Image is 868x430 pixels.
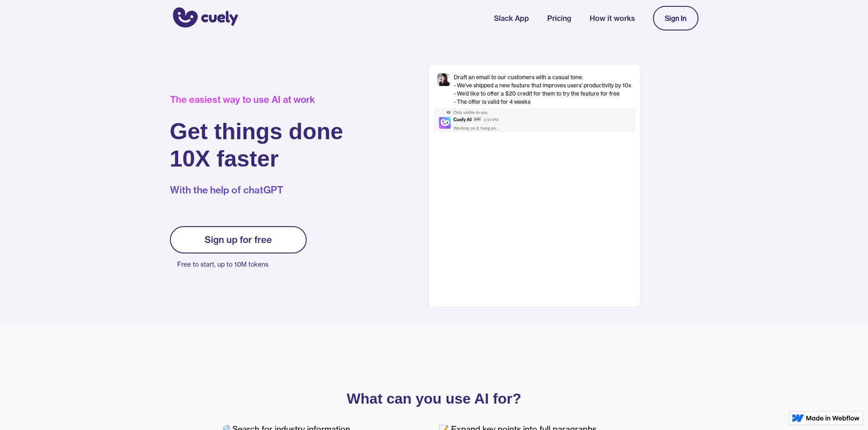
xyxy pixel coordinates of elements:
img: Made in Webflow [806,415,860,421]
p: Free to start, up to 10M tokens [177,258,307,271]
a: Sign In [653,6,699,30]
a: How it works [590,13,635,24]
a: home [170,1,238,35]
div: Sign up for free [205,234,272,245]
div: Draft an email to our customers with a casual tone: - We’ve shipped a new feature that improves u... [454,73,632,106]
a: Sign up for free [170,226,307,253]
p: What can you use AI for? [220,392,648,405]
a: Pricing [547,13,571,24]
div: The easiest way to use AI at work [170,94,344,105]
div: Sign In [665,14,687,22]
p: With the help of chatGPT [170,183,344,197]
h1: Get things done 10X faster [170,118,344,172]
a: Slack App [494,13,529,24]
